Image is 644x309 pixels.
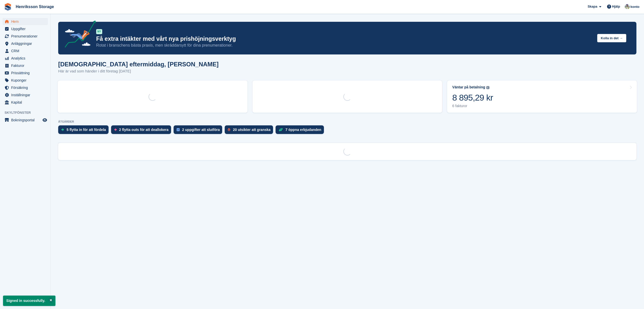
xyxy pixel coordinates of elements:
[233,128,271,132] div: 20 utsikter att granska
[3,69,48,76] a: menu
[4,3,12,11] img: stora-icon-8386f47178a22dfd0bd8f6a31ec36ba5ce8667c1dd55bd0f319d3a0aa187defe.svg
[58,68,219,74] p: Här är vad som händer i ditt företag [DATE]
[3,18,48,25] a: menu
[3,40,48,47] a: menu
[452,92,493,103] div: 8 895,29 kr
[60,21,96,49] img: price-adjustments-announcement-icon-8257ccfd72463d97f412b2fc003d46551f7dbcb40ab6d574587a9cd5c0d94...
[225,125,276,137] a: 20 utsikter att granska
[588,4,597,9] span: Skapa
[5,110,50,115] span: Skyltfönster
[625,4,630,9] img: Daniel Axberg
[3,55,48,62] a: menu
[11,18,41,25] span: Hem
[42,117,48,123] a: Förhandsgranska butik
[11,47,41,54] span: CRM
[3,296,55,306] p: Signed in successfully.
[3,25,48,32] a: menu
[119,128,169,132] div: 2 flytta outs för att deallokera
[285,128,321,132] div: 7 öppna erbjudanden
[612,4,620,9] span: Hjälp
[14,3,56,11] a: Henriksson Storage
[67,128,106,132] div: 5 flytta in för att fördela
[597,34,626,42] button: Kolla in det →
[11,77,41,84] span: Kuponger
[174,125,225,137] a: 2 uppgifter att slutföra
[452,104,493,108] div: 6 fakturor
[3,91,48,99] a: menu
[177,128,180,131] img: task-75834270c22a3079a89374b754ae025e5fb1db73e45f91037f5363f120a921f8.svg
[3,77,48,84] a: menu
[452,85,485,89] div: Väntar på betalning
[11,91,41,99] span: Inställningar
[58,125,111,137] a: 5 flytta in för att fördela
[279,128,283,131] img: deal-1b604bf984904fb50ccaf53a9ad4b4a5d6e5aea283cecdc64d6e3604feb123c2.svg
[3,33,48,40] a: menu
[96,29,102,34] div: NY
[11,33,41,40] span: Prenumerationer
[11,117,41,124] span: Bokningsportal
[3,62,48,69] a: menu
[96,35,593,43] p: Få extra intäkter med vårt nya prishöjningsverktyg
[3,117,48,124] a: meny
[58,120,636,123] p: ÅTGÄRDER
[11,62,41,69] span: Fakturor
[276,125,326,137] a: 7 öppna erbjudanden
[11,69,41,76] span: Prissättning
[114,128,117,131] img: move_outs_to_deallocate_icon-f764333ba52eb49d3ac5e1228854f67142a1ed5810a6f6cc68b1a99e826820c5.svg
[11,84,41,91] span: Försäkring
[11,40,41,47] span: Anläggningar
[3,99,48,106] a: menu
[631,4,639,9] span: konto
[447,81,637,113] a: Väntar på betalning 8 895,29 kr 6 fakturor
[11,55,41,62] span: Analytics
[61,128,64,131] img: move_ins_to_allocate_icon-fdf77a2bb77ea45bf5b3d319d69a93e2d87916cf1d5bf7949dd705db3b84f3ca.svg
[11,99,41,106] span: Kapital
[111,125,174,137] a: 2 flytta outs för att deallokera
[3,84,48,91] a: menu
[182,128,220,132] div: 2 uppgifter att slutföra
[486,86,489,89] img: icon-info-grey-7440780725fd019a000dd9b08b2336e03edf1995a4989e88bcd33f0948082b44.svg
[58,61,219,68] h1: [DEMOGRAPHIC_DATA] eftermiddag, [PERSON_NAME]
[3,47,48,54] a: menu
[11,25,41,32] span: Uppgifter
[228,128,230,131] img: prospect-51fa495bee0391a8d652442698ab0144808aea92771e9ea1ae160a38d050c398.svg
[96,43,593,48] p: Rotat i branschens bästa praxis, men skräddarsytt för dina prenumerationer.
